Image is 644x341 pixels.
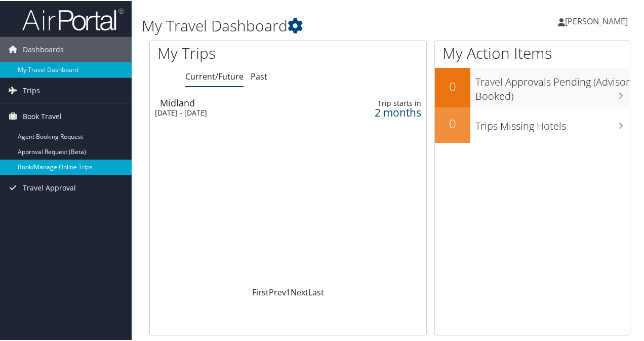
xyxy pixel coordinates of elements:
h2: 0 [435,77,470,94]
div: Midland [160,97,328,106]
span: Trips [23,77,40,102]
h2: 0 [435,114,470,131]
a: 1 [286,286,291,297]
span: Travel Approval [23,174,76,200]
h1: My Action Items [435,42,630,63]
div: Trip starts in [359,98,421,107]
a: Current/Future [185,70,244,81]
div: 2 months [359,107,421,116]
img: airportal-logo.png [22,7,124,30]
a: [PERSON_NAME] [558,5,638,35]
span: Book Travel [23,103,62,128]
span: Dashboards [23,36,64,61]
a: 0Trips Missing Hotels [435,106,630,142]
h3: Travel Approvals Pending (Advisor Booked) [475,69,630,102]
a: 0Travel Approvals Pending (Advisor Booked) [435,67,630,106]
a: First [252,286,269,297]
div: [DATE] - [DATE] [155,107,323,117]
h3: Trips Missing Hotels [475,113,630,132]
a: Past [251,70,267,81]
a: Next [291,286,308,297]
h1: My Travel Dashboard [142,14,472,35]
a: Prev [269,286,286,297]
a: Last [308,286,324,297]
h1: My Trips [157,42,303,63]
span: [PERSON_NAME] [565,15,628,26]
